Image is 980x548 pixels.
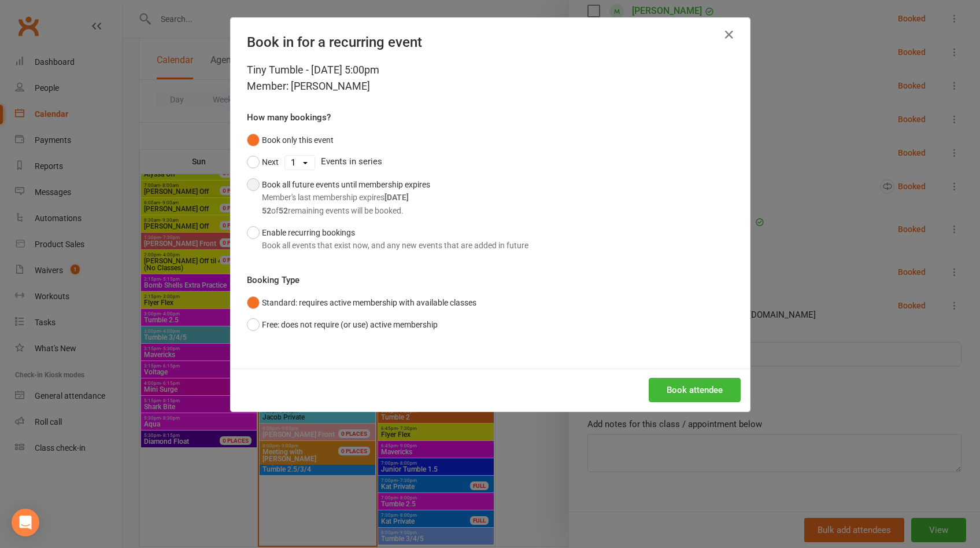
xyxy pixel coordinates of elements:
[247,314,438,336] button: Free: does not require (or use) active membership
[384,193,409,202] strong: [DATE]
[247,111,331,124] label: How many bookings?
[247,222,528,257] button: Enable recurring bookingsBook all events that exist now, and any new events that are added in future
[247,273,299,287] label: Booking Type
[262,204,430,217] div: of remaining events will be booked.
[247,62,734,94] div: Tiny Tumble - [DATE] 5:00pm Member: [PERSON_NAME]
[262,239,528,252] div: Book all events that exist now, and any new events that are added in future
[12,509,39,536] div: Open Intercom Messenger
[247,34,734,50] h4: Book in for a recurring event
[247,129,334,151] button: Book only this event
[720,25,738,44] button: Close
[247,151,734,173] div: Events in series
[262,178,430,217] div: Book all future events until membership expires
[262,206,271,215] strong: 52
[247,174,430,222] button: Book all future events until membership expiresMember's last membership expires[DATE]52of52remain...
[247,292,476,314] button: Standard: requires active membership with available classes
[279,206,288,215] strong: 52
[262,191,430,204] div: Member's last membership expires
[247,151,279,173] button: Next
[649,378,741,402] button: Book attendee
